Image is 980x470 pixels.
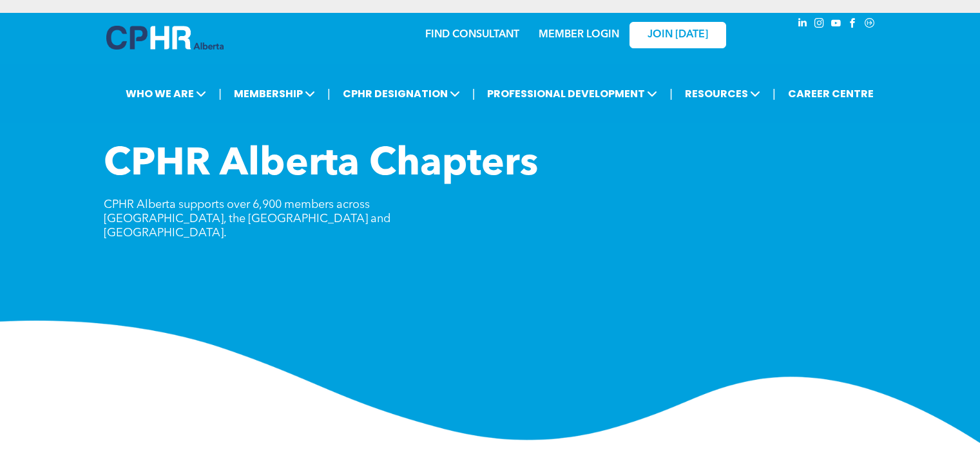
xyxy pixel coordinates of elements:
[784,82,878,106] a: CAREER CENTRE
[812,16,827,33] a: instagram
[104,146,538,184] span: CPHR Alberta Chapters
[629,22,726,48] a: JOIN [DATE]
[796,16,810,33] a: linkedin
[648,29,708,41] span: JOIN [DATE]
[218,80,222,107] li: |
[472,80,476,107] li: |
[539,30,619,40] a: MEMBER LOGIN
[669,80,673,107] li: |
[681,82,764,106] span: RESOURCES
[339,82,464,106] span: CPHR DESIGNATION
[773,80,776,107] li: |
[829,16,843,33] a: youtube
[846,16,860,33] a: facebook
[425,30,519,40] a: FIND CONSULTANT
[122,82,210,106] span: WHO WE ARE
[327,80,331,107] li: |
[483,82,661,106] span: PROFESSIONAL DEVELOPMENT
[863,16,877,33] a: Social network
[104,199,390,239] span: CPHR Alberta supports over 6,900 members across [GEOGRAPHIC_DATA], the [GEOGRAPHIC_DATA] and [GEO...
[230,82,319,106] span: MEMBERSHIP
[106,26,224,50] img: A blue and white logo for cp alberta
